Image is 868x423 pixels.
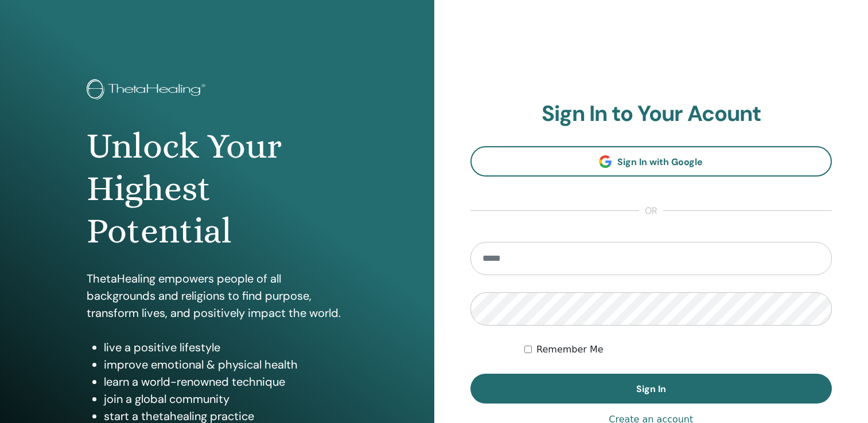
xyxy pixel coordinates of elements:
[104,356,347,373] li: improve emotional & physical health
[617,156,703,168] span: Sign In with Google
[536,343,604,357] label: Remember Me
[104,390,347,408] li: join a global community
[87,270,347,322] p: ThetaHealing empowers people of all backgrounds and religions to find purpose, transform lives, a...
[87,125,347,253] h1: Unlock Your Highest Potential
[104,339,347,356] li: live a positive lifestyle
[524,343,832,357] div: Keep me authenticated indefinitely or until I manually logout
[470,101,832,127] h2: Sign In to Your Acount
[104,373,347,390] li: learn a world-renowned technique
[639,204,663,218] span: or
[636,383,666,395] span: Sign In
[470,374,832,404] button: Sign In
[470,146,832,177] a: Sign In with Google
